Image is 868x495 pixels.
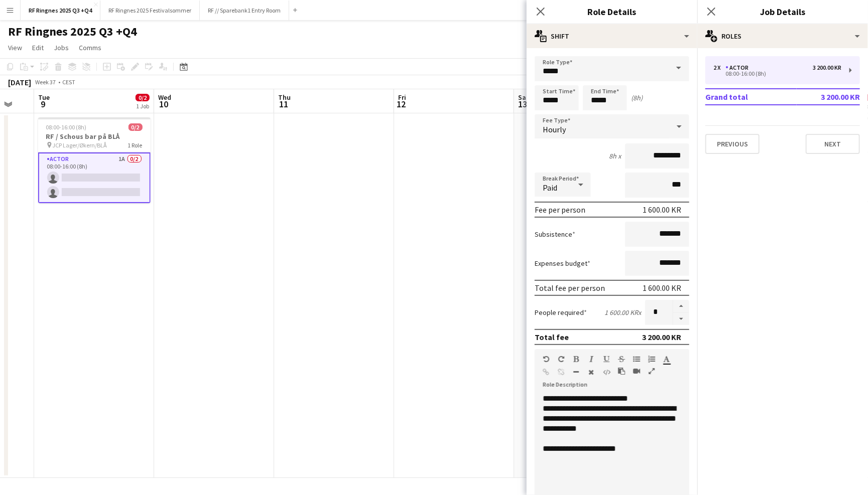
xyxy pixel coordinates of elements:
[38,152,151,203] app-card-role: Actor1A0/208:00-16:00 (8h)
[663,355,670,363] button: Text Color
[100,1,200,20] button: RF Ringnes 2025 Festivalsommer
[21,1,100,20] button: RF Ringnes 2025 Q3 +Q4
[200,1,289,20] button: RF // Sparebank1 Entry Room
[157,98,171,110] span: 10
[813,64,841,71] div: 3 200.00 KR
[398,93,406,102] span: Fri
[609,151,621,160] div: 8h x
[713,71,841,76] div: 08:00-16:00 (8h)
[705,89,797,105] td: Grand total
[697,24,868,48] div: Roles
[278,93,291,102] span: Thu
[643,283,681,293] div: 1 600.00 KR
[618,355,625,363] button: Strikethrough
[558,355,565,363] button: Redo
[543,183,557,193] span: Paid
[136,94,150,101] span: 0/2
[604,308,641,317] div: 1 600.00 KR x
[4,41,26,54] a: View
[527,5,697,18] h3: Role Details
[517,98,529,110] span: 13
[643,205,681,215] div: 1 600.00 KR
[535,283,605,293] div: Total fee per person
[713,64,725,71] div: 2 x
[588,368,595,376] button: Clear Formatting
[806,134,860,154] button: Next
[543,124,566,134] span: Hourly
[277,98,291,110] span: 11
[54,43,69,52] span: Jobs
[673,313,689,325] button: Decrease
[32,43,44,52] span: Edit
[705,134,760,154] button: Previous
[62,78,75,86] div: CEST
[46,123,87,131] span: 08:00-16:00 (8h)
[75,41,105,54] a: Comms
[588,355,595,363] button: Italic
[518,93,529,102] span: Sat
[136,102,149,110] div: 1 Job
[535,332,569,342] div: Total fee
[697,5,868,18] h3: Job Details
[631,93,643,102] div: (8h)
[8,43,22,52] span: View
[797,89,860,105] td: 3 200.00 KR
[38,93,50,102] span: Tue
[535,205,585,215] div: Fee per person
[79,43,101,52] span: Comms
[543,355,550,363] button: Undo
[129,123,143,131] span: 0/2
[28,41,48,54] a: Edit
[38,117,151,203] app-job-card: 08:00-16:00 (8h)0/2RF / Schous bar på BLÅ JCP Lager/Økern/BLÅ1 RoleActor1A0/208:00-16:00 (8h)
[53,141,107,149] span: JCP Lager/Økern/BLÅ
[648,367,655,375] button: Fullscreen
[8,24,137,39] h1: RF Ringnes 2025 Q3 +Q4
[535,308,587,317] label: People required
[527,24,697,48] div: Shift
[573,368,580,376] button: Horizontal Line
[633,355,640,363] button: Unordered List
[618,367,625,375] button: Paste as plain text
[603,368,610,376] button: HTML Code
[397,98,406,110] span: 12
[573,355,580,363] button: Bold
[8,77,31,87] div: [DATE]
[535,230,575,239] label: Subsistence
[535,259,590,268] label: Expenses budget
[648,355,655,363] button: Ordered List
[38,132,151,141] h3: RF / Schous bar på BLÅ
[725,64,753,71] div: Actor
[633,367,640,375] button: Insert video
[128,141,143,149] span: 1 Role
[50,41,73,54] a: Jobs
[603,355,610,363] button: Underline
[33,78,58,86] span: Week 37
[37,98,50,110] span: 9
[642,332,681,342] div: 3 200.00 KR
[673,300,689,313] button: Increase
[158,93,171,102] span: Wed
